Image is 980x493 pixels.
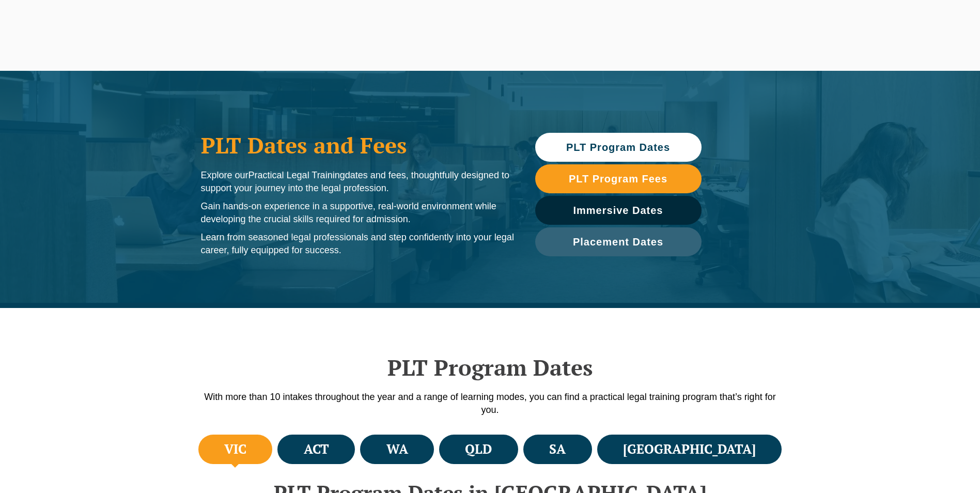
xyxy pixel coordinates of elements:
a: PLT Program Dates [535,133,702,162]
p: With more than 10 intakes throughout the year and a range of learning modes, you can find a pract... [196,391,785,417]
h4: VIC [224,441,246,458]
p: Explore our dates and fees, thoughtfully designed to support your journey into the legal profession. [201,169,515,195]
span: Placement Dates [573,237,663,247]
span: PLT Program Fees [569,174,667,184]
h4: [GEOGRAPHIC_DATA] [623,441,756,458]
a: Placement Dates [535,227,702,256]
h4: QLD [465,441,492,458]
h1: PLT Dates and Fees [201,132,515,158]
span: Immersive Dates [573,205,663,215]
a: PLT Program Fees [535,164,702,193]
a: Immersive Dates [535,196,702,225]
span: PLT Program Dates [566,142,670,152]
h4: SA [549,441,566,458]
p: Gain hands-on experience in a supportive, real-world environment while developing the crucial ski... [201,200,515,226]
p: Learn from seasoned legal professionals and step confidently into your legal career, fully equipp... [201,231,515,257]
span: Practical Legal Training [248,170,345,180]
h2: PLT Program Dates [196,355,785,380]
h4: ACT [304,441,329,458]
h4: WA [386,441,408,458]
